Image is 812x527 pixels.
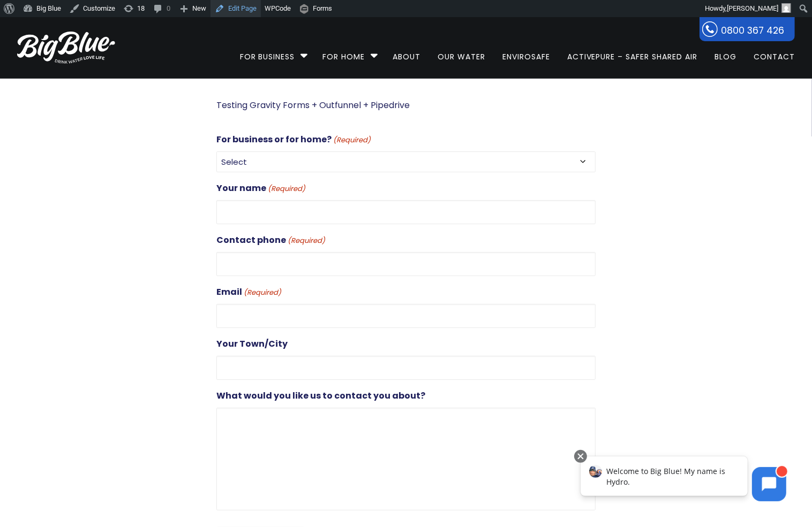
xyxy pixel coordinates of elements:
[385,17,428,86] a: About
[727,4,778,12] span: [PERSON_NAME]
[707,17,744,86] a: Blog
[700,17,795,41] a: 0800 367 426
[267,183,306,195] span: (Required)
[333,134,371,147] span: (Required)
[569,448,797,512] iframe: Chatbot
[430,17,493,86] a: Our Water
[216,337,288,352] label: Your Town/City
[240,17,303,86] a: For Business
[216,181,305,196] label: Your name
[216,98,596,113] p: Testing Gravity Forms + Outfunnel + Pipedrive
[216,285,281,300] label: Email
[746,17,795,86] a: Contact
[216,388,425,403] label: What would you like us to contact you about?
[287,235,326,247] span: (Required)
[216,132,371,147] label: For business or for home?
[495,17,558,86] a: EnviroSafe
[560,17,705,86] a: ActivePure – Safer Shared Air
[216,233,325,248] label: Contact phone
[243,287,282,299] span: (Required)
[17,32,115,64] img: logo
[315,17,372,86] a: For Home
